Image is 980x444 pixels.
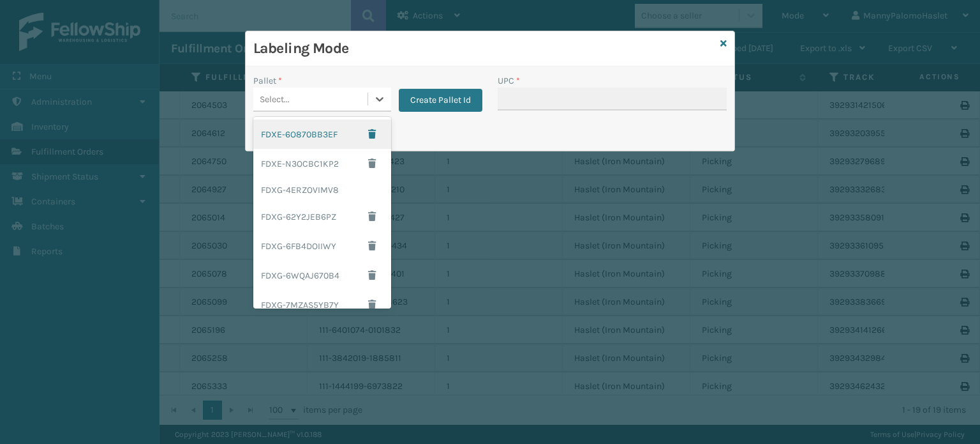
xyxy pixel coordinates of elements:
div: FDXG-6FB4DOIIWY [253,231,391,261]
div: FDXG-4ERZOVIMV8 [253,178,391,202]
label: Pallet [253,74,282,88]
div: FDXE-6O870BB3EF [253,119,391,149]
h3: Labeling Mode [253,39,715,58]
div: FDXG-62Y2JEB6PZ [253,202,391,231]
div: Select... [260,93,290,106]
div: FDXG-7MZAS5YB7Y [253,290,391,319]
div: FDXG-6WQAJ670B4 [253,261,391,290]
label: UPC [498,74,520,88]
div: FDXE-N3OCBC1KP2 [253,149,391,178]
button: Create Pallet Id [399,89,482,112]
